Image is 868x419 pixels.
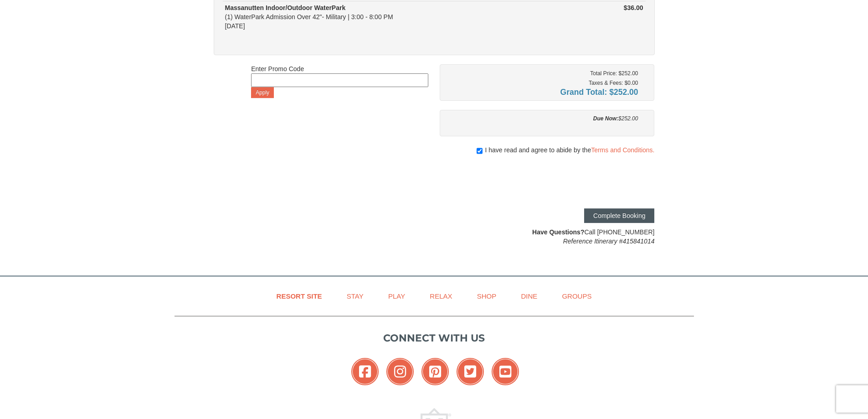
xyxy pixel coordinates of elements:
[532,228,584,236] strong: Have Questions?
[418,286,463,306] a: Relax
[225,4,346,11] strong: Massanutten Indoor/Outdoor WaterPark
[509,286,549,306] a: Dine
[550,286,603,306] a: Groups
[466,286,508,306] a: Shop
[590,70,638,77] small: Total Price: $252.00
[447,88,638,97] h4: Grand Total: $252.00
[485,145,654,155] span: I have read and agree to abide by the
[624,4,643,11] strong: $36.00
[593,115,618,122] strong: Due Now:
[563,238,655,245] em: Reference Itinerary #415841014
[447,114,638,123] div: $252.00
[377,286,416,306] a: Play
[584,208,654,223] button: Complete Booking
[251,87,274,98] button: Apply
[516,164,654,199] iframe: reCAPTCHA
[589,80,638,86] small: Taxes & Fees: $0.00
[251,64,428,98] div: Enter Promo Code
[440,228,655,246] div: Call [PHONE_NUMBER]
[265,286,334,306] a: Resort Site
[175,331,694,346] p: Connect with us
[225,3,524,31] div: (1) WaterPark Admission Over 42"- Military | 3:00 - 8:00 PM [DATE]
[335,286,375,306] a: Stay
[591,146,654,154] a: Terms and Conditions.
